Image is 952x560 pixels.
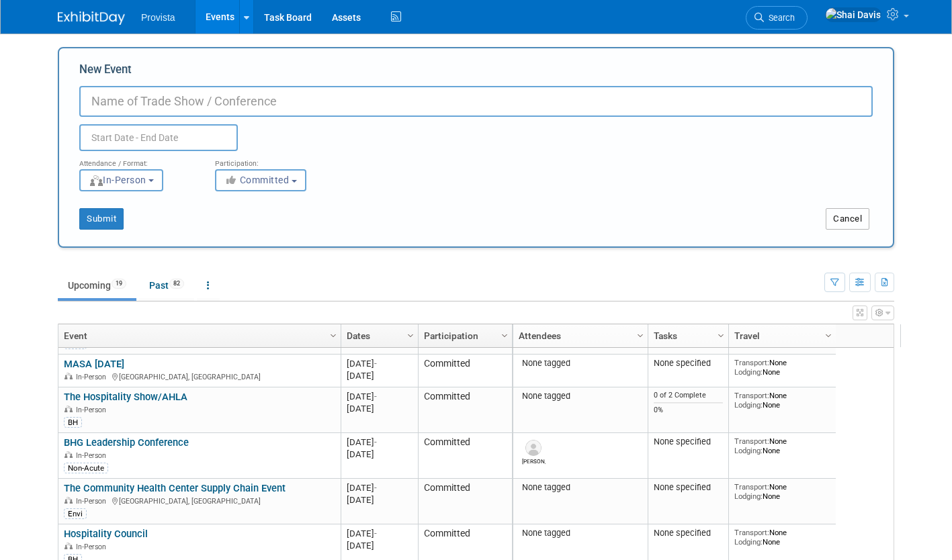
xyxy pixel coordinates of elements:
[64,391,187,403] a: The Hospitality Show/AHLA
[64,463,108,473] div: Non-Acute
[405,330,416,341] span: Column Settings
[734,482,769,492] span: Transport:
[418,433,512,479] td: Committed
[347,449,412,460] div: [DATE]
[418,387,512,433] td: Committed
[654,406,724,415] div: 0%
[734,391,769,400] span: Transport:
[64,417,82,428] div: BH
[347,403,412,414] div: [DATE]
[224,175,290,185] span: Committed
[64,358,124,370] a: MASA [DATE]
[79,62,132,83] label: New Event
[499,330,510,341] span: Column Settings
[327,324,341,344] a: Column Settings
[58,11,125,25] img: ExhibitDay
[141,12,175,23] span: Provista
[64,528,148,540] a: Hospitality Council
[654,528,724,539] div: None specified
[519,391,643,402] div: None tagged
[64,436,189,449] a: BHG Leadership Conference
[347,358,412,369] div: [DATE]
[347,540,412,551] div: [DATE]
[89,175,146,185] span: In-Person
[64,508,87,519] div: Envi
[654,358,724,369] div: None specified
[418,479,512,524] td: Committed
[347,494,412,506] div: [DATE]
[79,86,873,117] input: Name of Trade Show / Conference
[525,440,542,456] img: Ron Krisman
[734,400,763,410] span: Lodging:
[519,528,643,539] div: None tagged
[734,482,831,502] div: None None
[64,371,335,382] div: [GEOGRAPHIC_DATA], [GEOGRAPHIC_DATA]
[328,330,339,341] span: Column Settings
[498,324,513,344] a: Column Settings
[519,324,639,347] a: Attendees
[734,324,827,347] a: Travel
[734,537,763,547] span: Lodging:
[64,406,73,412] img: In-Person Event
[734,367,763,377] span: Lodging:
[635,330,646,341] span: Column Settings
[734,436,769,446] span: Transport:
[822,324,836,344] a: Column Settings
[374,528,377,539] span: -
[374,391,377,402] span: -
[112,279,126,289] span: 19
[64,324,332,347] a: Event
[734,436,831,456] div: None None
[522,456,546,465] div: Ron Krisman
[418,355,512,387] td: Committed
[734,391,831,410] div: None None
[764,13,795,23] span: Search
[734,446,763,455] span: Lodging:
[519,482,643,493] div: None tagged
[734,358,831,377] div: None None
[64,495,335,506] div: [GEOGRAPHIC_DATA], [GEOGRAPHIC_DATA]
[825,7,881,22] img: Shai Davis
[79,208,124,230] button: Submit
[654,482,724,493] div: None specified
[79,169,163,191] button: In-Person
[746,6,808,30] a: Search
[714,324,729,344] a: Column Settings
[347,436,412,448] div: [DATE]
[215,151,331,169] div: Participation:
[58,273,136,298] a: Upcoming19
[76,497,110,506] span: In-Person
[79,151,195,169] div: Attendance / Format:
[826,208,869,230] button: Cancel
[347,370,412,381] div: [DATE]
[374,437,377,447] span: -
[64,497,73,504] img: In-Person Event
[374,359,377,369] span: -
[374,483,377,493] span: -
[169,279,184,289] span: 82
[734,528,831,547] div: None None
[734,492,763,501] span: Lodging:
[76,543,110,551] span: In-Person
[734,528,769,537] span: Transport:
[347,324,409,347] a: Dates
[654,324,720,347] a: Tasks
[76,373,110,381] span: In-Person
[76,451,110,460] span: In-Person
[347,391,412,402] div: [DATE]
[823,330,834,341] span: Column Settings
[64,451,73,458] img: In-Person Event
[404,324,419,344] a: Column Settings
[519,358,643,369] div: None tagged
[634,324,648,344] a: Column Settings
[654,436,724,447] div: None specified
[139,273,194,298] a: Past82
[347,482,412,494] div: [DATE]
[76,406,110,414] span: In-Person
[734,358,769,367] span: Transport:
[347,528,412,539] div: [DATE]
[79,124,238,151] input: Start Date - End Date
[64,373,73,379] img: In-Person Event
[215,169,306,191] button: Committed
[64,543,73,549] img: In-Person Event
